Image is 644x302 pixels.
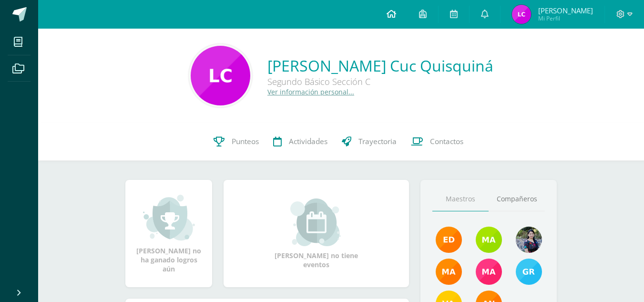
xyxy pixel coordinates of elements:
[135,194,203,273] div: [PERSON_NAME] no ha ganado logros aún
[289,136,327,146] span: Actividades
[290,198,342,246] img: event_small.png
[232,136,259,146] span: Punteos
[512,5,531,24] img: ac132aff875490498fecefbbb0ba32bd.png
[489,187,545,211] a: Compañeros
[404,123,470,161] a: Contactos
[516,227,542,253] img: 9b17679b4520195df407efdfd7b84603.png
[476,227,502,253] img: 22c2db1d82643ebbb612248ac4ca281d.png
[436,259,462,285] img: 560278503d4ca08c21e9c7cd40ba0529.png
[538,14,593,22] span: Mi Perfil
[335,123,404,161] a: Trayectoria
[267,76,493,87] div: Segundo Básico Sección C
[432,187,489,211] a: Maestros
[476,259,502,285] img: 7766054b1332a6085c7723d22614d631.png
[143,194,195,241] img: achievement_small.png
[436,227,462,253] img: f40e456500941b1b33f0807dd74ea5cf.png
[267,55,493,76] a: [PERSON_NAME] Cuc Quisquiná
[516,259,542,285] img: b7ce7144501556953be3fc0a459761b8.png
[538,6,593,15] span: [PERSON_NAME]
[269,198,364,269] div: [PERSON_NAME] no tiene eventos
[206,123,266,161] a: Punteos
[358,136,397,146] span: Trayectoria
[430,136,463,146] span: Contactos
[191,46,250,105] img: 210f5ac226579c4dd944250427ae6fe2.png
[267,87,354,96] a: Ver información personal...
[266,123,335,161] a: Actividades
